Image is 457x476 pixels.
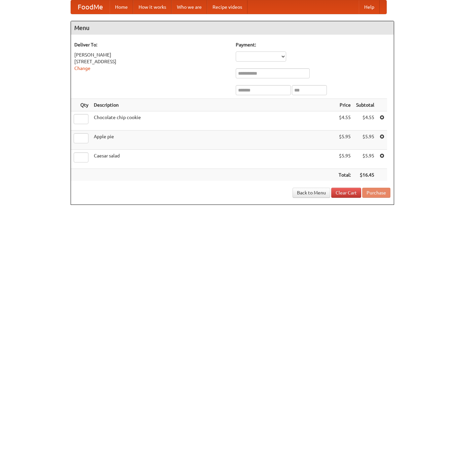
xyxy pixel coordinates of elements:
[331,188,361,198] a: Clear Cart
[91,99,336,111] th: Description
[293,188,330,198] a: Back to Menu
[353,99,377,111] th: Subtotal
[91,131,336,150] td: Apple pie
[359,0,380,14] a: Help
[353,150,377,169] td: $5.95
[236,41,390,48] h5: Payment:
[336,99,353,111] th: Price
[71,21,394,35] h4: Menu
[74,41,229,48] h5: Deliver To:
[353,131,377,150] td: $5.95
[336,131,353,150] td: $5.95
[362,188,390,198] button: Purchase
[336,111,353,131] td: $4.55
[207,0,247,14] a: Recipe videos
[74,51,229,58] div: [PERSON_NAME]
[71,99,91,111] th: Qty
[71,0,110,14] a: FoodMe
[91,111,336,131] td: Chocolate chip cookie
[110,0,133,14] a: Home
[353,169,377,181] th: $16.45
[172,0,207,14] a: Who we are
[133,0,172,14] a: How it works
[336,169,353,181] th: Total:
[74,66,90,71] a: Change
[336,150,353,169] td: $5.95
[91,150,336,169] td: Caesar salad
[353,111,377,131] td: $4.55
[74,58,229,65] div: [STREET_ADDRESS]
